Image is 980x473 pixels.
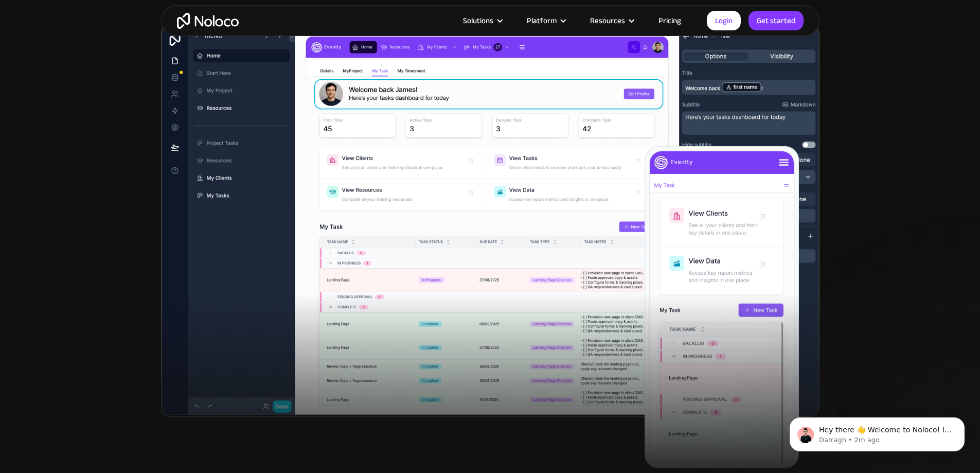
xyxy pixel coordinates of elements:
div: Solutions [450,14,514,27]
div: Platform [514,14,577,27]
div: Solutions [463,14,493,27]
iframe: Intercom notifications message [774,396,980,468]
a: Login [707,11,741,30]
div: Platform [527,14,557,27]
a: home [177,13,239,29]
div: Resources [590,14,625,27]
div: Resources [577,14,646,27]
a: Get started [749,11,804,30]
a: Pricing [646,14,694,27]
